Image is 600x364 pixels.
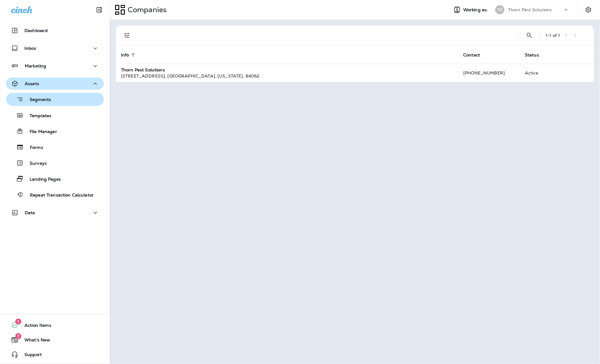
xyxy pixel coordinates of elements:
[583,4,594,15] button: Settings
[24,28,48,33] p: Dashboard
[6,348,104,361] button: Support
[458,64,520,82] td: [PHONE_NUMBER]
[25,210,35,215] p: Data
[6,60,104,72] button: Marketing
[520,64,560,82] td: Active
[121,29,133,41] button: Filters
[463,52,488,58] span: Contact
[125,5,167,14] p: Companies
[463,52,480,58] span: Contact
[525,52,547,58] span: Status
[24,113,51,119] p: Templates
[6,77,104,90] button: Assets
[15,319,21,325] span: 1
[6,334,104,346] button: 7What's New
[25,81,39,86] p: Assets
[463,7,489,13] span: Working as:
[523,29,536,41] button: Search Companies
[24,46,36,51] p: Inbox
[6,157,104,169] button: Surveys
[24,161,47,167] p: Surveys
[121,73,453,79] div: [STREET_ADDRESS] , [GEOGRAPHIC_DATA] , [US_STATE] , 84062
[24,97,51,103] p: Segments
[6,109,104,122] button: Templates
[24,145,43,151] p: Forms
[121,52,137,58] span: Info
[121,52,129,58] span: Info
[6,141,104,153] button: Forms
[121,67,165,73] strong: Thorn Pest Solutions
[18,337,50,345] span: What's New
[6,24,104,37] button: Dashboard
[6,319,104,331] button: 1Action Items
[91,4,108,16] button: Collapse Sidebar
[525,52,539,58] span: Status
[6,207,104,219] button: Data
[546,33,560,38] div: 1 - 1 of 1
[6,172,104,185] button: Landing Pages
[508,7,552,12] p: Thorn Pest Solutions
[6,42,104,54] button: Inbox
[24,177,61,182] p: Landing Pages
[24,193,94,198] p: Repeat Transaction Calculator
[18,323,51,330] span: Action Items
[6,188,104,201] button: Repeat Transaction Calculator
[6,125,104,138] button: File Manager
[24,129,57,135] p: File Manager
[25,63,46,68] p: Marketing
[495,5,504,14] div: TP
[15,333,21,339] span: 7
[18,352,42,359] span: Support
[6,93,104,106] button: Segments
